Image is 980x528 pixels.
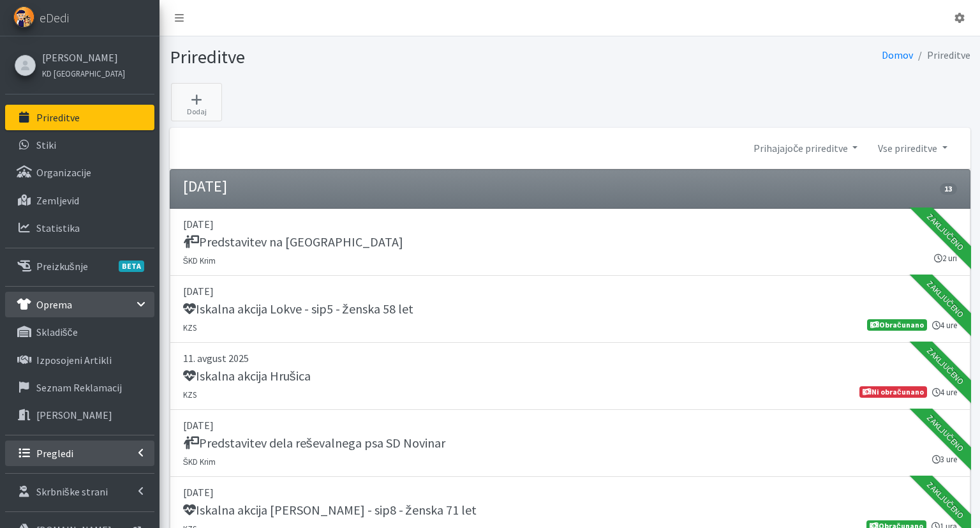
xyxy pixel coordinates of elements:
[36,354,112,366] p: Izposojeni artikli
[170,276,970,343] a: [DATE] Iskalna akcija Lokve - sip5 - ženska 58 let KZS 4 ure Obračunano Zaključeno
[183,177,227,196] h4: [DATE]
[36,409,112,421] p: [PERSON_NAME]
[119,260,144,272] span: BETA
[36,447,73,460] p: Pregledi
[5,402,154,428] a: [PERSON_NAME]
[36,139,56,151] p: Stiki
[940,183,956,195] span: 13
[183,255,216,266] small: ŠKD Krim
[183,351,957,366] p: 11. avgust 2025
[5,105,154,130] a: Prireditve
[42,50,125,65] a: [PERSON_NAME]
[5,188,154,213] a: Zemljevid
[913,46,970,64] li: Prireditve
[36,326,78,338] p: skladišče
[183,389,197,400] small: KZS
[171,83,222,121] a: Dodaj
[859,386,926,398] span: Ni obračunano
[5,347,154,373] a: Izposojeni artikli
[867,319,926,331] span: Obračunano
[170,209,970,276] a: [DATE] Predstavitev na [GEOGRAPHIC_DATA] ŠKD Krim 2 uri Zaključeno
[183,456,216,467] small: ŠKD Krim
[183,502,477,518] h5: Iskalna akcija [PERSON_NAME] - sip8 - ženska 71 let
[183,283,957,299] p: [DATE]
[183,322,197,333] small: KZS
[882,49,913,61] a: Domov
[5,479,154,504] a: Skrbniške strani
[5,160,154,185] a: Organizacije
[183,368,311,384] h5: Iskalna akcija Hrušica
[183,234,403,250] h5: Predstavitev na [GEOGRAPHIC_DATA]
[5,292,154,317] a: Oprema
[36,222,80,234] p: Statistika
[40,8,69,27] span: eDedi
[5,375,154,400] a: Seznam reklamacij
[5,253,154,279] a: PreizkušnjeBETA
[868,135,957,161] a: Vse prireditve
[5,441,154,466] a: Pregledi
[42,68,125,79] small: KD [GEOGRAPHIC_DATA]
[42,65,125,80] a: KD [GEOGRAPHIC_DATA]
[183,485,957,500] p: [DATE]
[5,215,154,241] a: Statistika
[36,111,80,124] p: Prireditve
[170,343,970,410] a: 11. avgust 2025 Iskalna akcija Hrušica KZS 4 ure Ni obračunano Zaključeno
[5,132,154,158] a: Stiki
[183,301,413,317] h5: Iskalna akcija Lokve - sip5 - ženska 58 let
[13,6,34,27] img: eDedi
[36,166,91,179] p: Organizacije
[36,485,108,498] p: Skrbniške strani
[36,194,79,207] p: Zemljevid
[170,46,565,68] h1: Prireditve
[36,381,122,394] p: Seznam reklamacij
[5,319,154,345] a: skladišče
[170,410,970,477] a: [DATE] Predstavitev dela reševalnega psa SD Novinar ŠKD Krim 3 ure Zaključeno
[743,135,868,161] a: Prihajajoče prireditve
[183,216,957,232] p: [DATE]
[183,435,445,451] h5: Predstavitev dela reševalnega psa SD Novinar
[183,418,957,433] p: [DATE]
[36,298,72,311] p: Oprema
[36,260,88,273] p: Preizkušnje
